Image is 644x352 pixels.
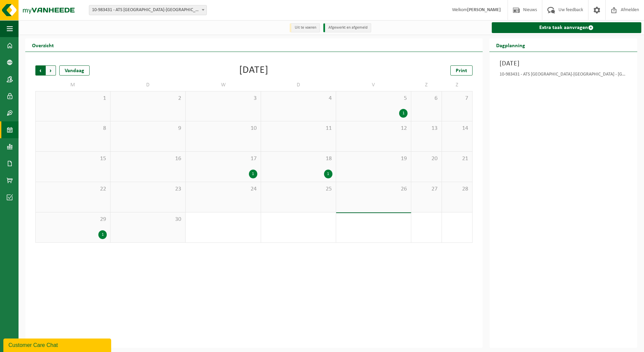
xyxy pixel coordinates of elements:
td: Z [411,79,442,91]
iframe: chat widget [3,337,112,352]
a: Print [450,65,473,76]
span: 12 [340,125,408,132]
h2: Dagplanning [489,38,532,52]
span: 25 [264,185,332,193]
span: Vorige [35,65,45,76]
li: Uit te voeren [290,23,320,32]
span: 13 [415,125,438,132]
span: 17 [189,155,257,163]
span: 6 [415,95,438,102]
span: 16 [114,155,182,163]
span: 14 [445,125,469,132]
td: W [186,79,261,91]
span: Print [456,68,467,74]
div: Vandaag [59,65,90,76]
span: 23 [114,185,182,193]
span: 15 [39,155,107,163]
span: 11 [264,125,332,132]
span: 26 [340,185,408,193]
span: 4 [264,95,332,102]
span: 28 [445,185,469,193]
span: 10-983431 - ATS ANTWERP-HERENTHOUT - HERENTHOUT [89,5,206,15]
td: Z [442,79,473,91]
td: V [336,79,411,91]
div: 10-983431 - ATS [GEOGRAPHIC_DATA]-[GEOGRAPHIC_DATA] - [GEOGRAPHIC_DATA] [500,72,627,79]
span: 1 [39,95,107,102]
strong: [PERSON_NAME] [467,7,501,12]
a: Extra taak aanvragen [492,22,641,33]
div: 1 [324,170,332,178]
span: 30 [114,216,182,223]
td: M [35,79,110,91]
h2: Overzicht [25,38,61,52]
span: 22 [39,185,107,193]
span: 20 [415,155,438,163]
span: 5 [340,95,408,102]
span: 19 [340,155,408,163]
span: 3 [189,95,257,102]
span: 8 [39,125,107,132]
span: 18 [264,155,332,163]
li: Afgewerkt en afgemeld [323,23,371,32]
span: 10-983431 - ATS ANTWERP-HERENTHOUT - HERENTHOUT [89,5,207,15]
span: 2 [114,95,182,102]
span: 27 [415,185,438,193]
span: Volgende [46,65,56,76]
span: 10 [189,125,257,132]
td: D [110,79,186,91]
span: 21 [445,155,469,163]
span: 29 [39,216,107,223]
div: 1 [249,170,257,178]
span: 7 [445,95,469,102]
div: 1 [399,109,408,118]
div: 1 [98,230,107,239]
div: [DATE] [239,65,268,76]
span: 9 [114,125,182,132]
td: D [261,79,336,91]
h3: [DATE] [500,59,627,69]
span: 24 [189,185,257,193]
